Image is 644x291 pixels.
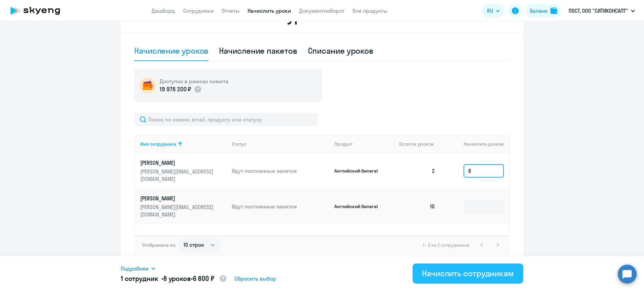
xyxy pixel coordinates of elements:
span: 1 - 2 из 2 сотрудников [423,242,470,248]
p: [PERSON_NAME][EMAIL_ADDRESS][DOMAIN_NAME] [140,168,215,183]
p: [PERSON_NAME] [140,195,215,202]
p: Идут постоянные занятия [232,167,329,175]
h5: 1 сотрудник • • [121,274,227,284]
div: Начисление уроков [134,45,208,56]
th: Начислить уроков [441,135,509,153]
button: Начислить сотрудникам [413,263,523,284]
p: [PERSON_NAME] [140,159,215,166]
div: Остаток уроков [399,141,441,147]
div: Статус [232,141,246,147]
button: ПОСТ, ООО "СИТИКОНСАЛТ" [565,3,638,19]
a: Отчеты [222,7,239,14]
div: Списание уроков [308,45,374,56]
span: Сбросить выбор [234,275,276,283]
p: [PERSON_NAME][EMAIL_ADDRESS][DOMAIN_NAME] [140,203,215,218]
a: Сотрудники [183,7,214,14]
p: ПОСТ, ООО "СИТИКОНСАЛТ" [569,7,628,15]
a: [PERSON_NAME][PERSON_NAME][EMAIL_ADDRESS][DOMAIN_NAME] [140,195,226,218]
h5: Доступно в рамках лимита [160,78,228,85]
a: Начислить уроки [248,7,291,14]
div: Продукт [334,141,394,147]
input: Поиск по имени, email, продукту или статусу [134,113,318,126]
div: Продукт [334,141,353,147]
span: Отображать по: [142,242,176,248]
span: Подробнее [121,264,149,273]
img: wallet-circle.png [140,78,156,94]
div: Баланс [530,7,548,15]
h2: Начисление и списание уроков [134,8,510,24]
p: 19 976 200 ₽ [160,85,191,94]
td: 2 [394,153,441,189]
div: Начисление пакетов [219,45,297,56]
img: balance [550,7,557,14]
div: Имя сотрудника [140,141,226,147]
button: RU [482,4,504,17]
span: 6 800 ₽ [193,274,214,283]
div: Статус [232,141,329,147]
a: Дашборд [152,7,175,14]
span: 8 уроков [163,274,191,283]
p: Английский General [334,203,385,209]
td: 10 [394,189,441,224]
a: [PERSON_NAME][PERSON_NAME][EMAIL_ADDRESS][DOMAIN_NAME] [140,159,226,183]
button: Балансbalance [526,4,561,17]
span: Остаток уроков [399,141,434,147]
p: Английский General [334,168,385,174]
a: Документооборот [299,7,344,14]
span: RU [487,7,493,15]
div: Начислить сотрудникам [422,268,514,279]
p: Идут постоянные занятия [232,203,329,210]
div: Имя сотрудника [140,141,176,147]
a: Все продукты [353,7,387,14]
